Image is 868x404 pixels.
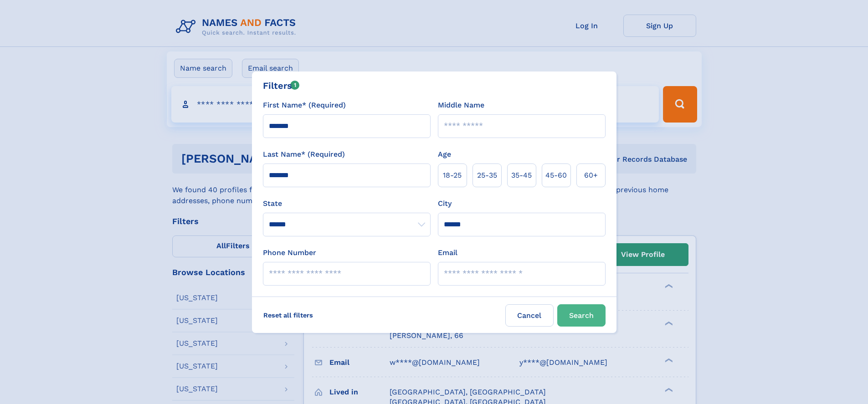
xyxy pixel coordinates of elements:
span: 60+ [584,170,598,181]
label: First Name* (Required) [263,100,346,111]
span: 25‑35 [477,170,497,181]
label: Age [438,149,451,160]
span: 35‑45 [511,170,532,181]
label: Reset all filters [257,304,319,326]
span: 45‑60 [545,170,567,181]
label: Cancel [505,304,554,327]
button: Search [557,304,606,327]
label: Middle Name [438,100,484,111]
span: 18‑25 [443,170,462,181]
label: Email [438,247,457,258]
label: Last Name* (Required) [263,149,345,160]
label: Phone Number [263,247,316,258]
label: City [438,198,452,209]
label: State [263,198,431,209]
div: Filters [263,79,300,92]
